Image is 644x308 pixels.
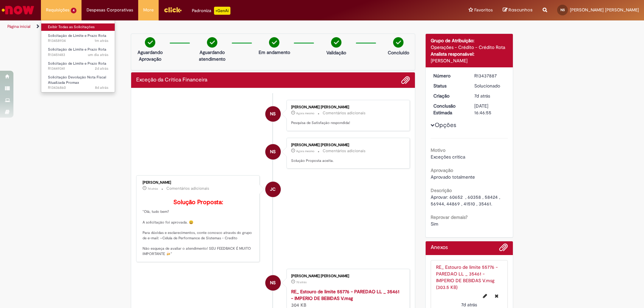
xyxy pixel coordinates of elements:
[331,37,341,48] img: check-circle-green.png
[296,149,314,153] time: 28/08/2025 16:01:56
[71,8,76,13] span: 4
[291,289,399,301] a: RE_ Estouro de limite 55776 - PAREDAO LL _ 35461 - IMPERIO DE BEBIDAS V.msg
[269,37,279,48] img: check-circle-green.png
[428,103,470,116] dt: Conclusão Estimada
[431,154,465,160] span: Exceções crítica
[560,8,565,12] span: NS
[323,110,366,116] small: Comentários adicionais
[95,38,108,43] time: 28/08/2025 16:01:02
[296,111,314,115] span: Agora mesmo
[431,245,448,251] h2: Anexos
[196,49,228,62] p: Aguardando atendimento
[41,60,115,72] a: Aberto R13449341 : Solicitação de Limite e Prazo Rota
[173,198,223,206] b: Solução Proposta:
[143,199,254,256] p: "Olá, tudo bem? A solicitação foi aprovada. 😀 Para dúvidas e esclarecimentos, conte conosco atrav...
[265,106,281,122] div: Natalia Carolina De Souza
[95,85,108,90] time: 21/08/2025 15:06:34
[87,7,133,13] span: Despesas Corporativas
[270,106,276,122] span: NS
[143,7,154,13] span: More
[95,66,108,71] time: 26/08/2025 16:05:29
[428,72,470,79] dt: Número
[48,66,108,71] span: R13449341
[474,103,505,116] div: [DATE] 16:46:55
[291,120,403,126] p: Pesquisa de Satisfação respondida!
[431,187,452,193] b: Descrição
[503,7,533,13] a: Rascunhos
[474,93,505,99] div: 21/08/2025 17:44:55
[41,46,115,58] a: Aberto R13451483 : Solicitação de Limite e Prazo Rota
[88,52,108,57] span: um dia atrás
[48,75,106,85] span: Solicitação Devolução Nota Fiscal Atualizada Promax
[48,61,106,66] span: Solicitação de Limite e Prazo Rota
[296,280,307,284] span: 7d atrás
[270,275,276,291] span: NS
[291,143,403,147] div: [PERSON_NAME] [PERSON_NAME]
[41,23,115,31] a: Exibir Todas as Solicitações
[474,7,493,13] span: Favoritos
[326,49,346,56] p: Validação
[166,186,209,191] small: Comentários adicionais
[431,147,445,153] b: Motivo
[259,49,290,56] p: Em andamento
[7,24,31,29] a: Página inicial
[95,85,108,90] span: 8d atrás
[95,38,108,43] span: 1m atrás
[431,57,508,64] div: [PERSON_NAME]
[207,37,217,48] img: check-circle-green.png
[270,181,276,197] span: JC
[431,37,508,44] div: Grupo de Atribuição:
[48,85,108,90] span: R13436860
[388,49,409,56] p: Concluído
[41,32,115,45] a: Aberto R13458934 : Solicitação de Limite e Prazo Rota
[134,49,166,62] p: Aguardando Aprovação
[164,5,182,15] img: click_logo_yellow_360x200.png
[88,52,108,57] time: 27/08/2025 10:30:12
[265,275,281,291] div: Natalia Carolina De Souza
[48,38,108,44] span: R13458934
[265,182,281,197] div: Jonas Correia
[270,144,276,160] span: NS
[431,194,501,207] span: Aprovar: 60652 , 60358 , 58424 , 56944, 44869 , 41510 , 35461.
[46,7,69,13] span: Requisições
[479,291,491,301] button: Editar nome de arquivo RE_ Estouro de limite 55776 - PAREDAO LL _ 35461 - IMPERIO DE BEBIDAS V.msg
[296,280,307,284] time: 21/08/2025 17:44:35
[508,7,533,13] span: Rascunhos
[474,93,490,99] span: 7d atrás
[570,7,639,13] span: [PERSON_NAME] [PERSON_NAME]
[148,187,158,191] span: 7d atrás
[431,221,438,227] span: Sim
[499,243,508,255] button: Adicionar anexos
[474,82,505,89] div: Solucionado
[41,74,115,88] a: Aberto R13436860 : Solicitação Devolução Nota Fiscal Atualizada Promax
[428,93,470,99] dt: Criação
[48,33,106,38] span: Solicitação de Limite e Prazo Rota
[48,52,108,58] span: R13451483
[431,167,453,173] b: Aprovação
[145,37,155,48] img: check-circle-green.png
[41,20,115,93] ul: Requisições
[291,274,403,278] div: [PERSON_NAME] [PERSON_NAME]
[474,72,505,79] div: R13437887
[431,214,468,220] b: Reprovar demais?
[265,144,281,160] div: Natalia Carolina De Souza
[431,51,508,57] div: Analista responsável:
[431,174,475,180] span: Aprovado totalmente
[136,77,207,83] h2: Exceção da Crítica Financeira Histórico de tíquete
[291,105,403,109] div: [PERSON_NAME] [PERSON_NAME]
[401,76,410,84] button: Adicionar anexos
[291,158,403,164] p: Solução Proposta aceita.
[48,47,106,52] span: Solicitação de Limite e Prazo Rota
[428,82,470,89] dt: Status
[95,66,108,71] span: 2d atrás
[148,187,158,191] time: 21/08/2025 18:15:01
[192,7,230,15] div: Padroniza
[461,302,477,308] time: 21/08/2025 17:44:35
[214,7,230,15] p: +GenAi
[491,291,502,301] button: Excluir RE_ Estouro de limite 55776 - PAREDAO LL _ 35461 - IMPERIO DE BEBIDAS V.msg
[296,149,314,153] span: Agora mesmo
[461,302,477,308] span: 7d atrás
[1,3,35,17] img: ServiceNow
[143,181,254,185] div: [PERSON_NAME]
